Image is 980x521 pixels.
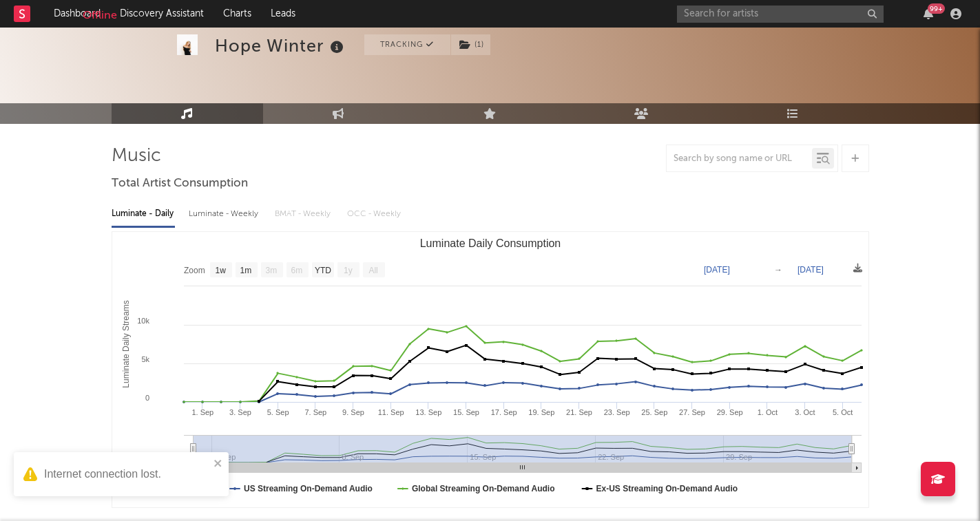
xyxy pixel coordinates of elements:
text: 3. Sep [229,408,251,416]
span: Total Artist Consumption [112,176,248,192]
div: Internet connection lost. [44,466,209,482]
text: 3. Oct [795,408,815,416]
div: Hope Winter [215,34,347,57]
span: ( 1 ) [450,34,491,55]
button: Tracking [364,34,450,55]
text: 3m [265,266,277,275]
svg: Luminate Daily Consumption [112,232,868,507]
text: 15. Sep [453,408,479,416]
text: [DATE] [704,265,730,275]
button: close [213,458,223,471]
input: Search by song name or URL [667,153,812,164]
text: 29. Sep [716,408,742,416]
text: Ex-US Streaming On-Demand Audio [596,484,738,493]
text: Zoom [184,266,205,275]
text: 13. Sep [415,408,441,416]
input: Search for artists [677,6,884,23]
text: 27. Sep [679,408,705,416]
text: 11. Sep [377,408,404,416]
text: 23. Sep [603,408,629,416]
text: 25. Sep [641,408,667,416]
text: Luminate Daily Streams [121,300,130,387]
text: YTD [314,266,331,275]
text: Global Streaming On-Demand Audio [411,484,554,493]
div: 99 + [928,3,945,14]
text: Luminate Daily Consumption [419,237,561,249]
text: 5. Sep [267,408,289,416]
text: 5. Oct [832,408,852,416]
text: 1y [344,266,353,275]
text: 1w [215,266,226,275]
text: [DATE] [797,265,824,275]
text: 7. Sep [304,408,326,416]
button: 99+ [924,8,933,19]
text: 17. Sep [490,408,517,416]
button: (1) [451,34,490,55]
text: US Streaming On-Demand Audio [244,484,373,493]
text: 0 [145,394,149,402]
text: → [774,265,782,275]
div: Luminate - Daily [112,202,175,226]
div: Offline [83,6,117,24]
text: 19. Sep [528,408,554,416]
text: All [368,266,377,275]
text: 10k [137,317,149,325]
div: Luminate - Weekly [189,202,261,226]
text: 21. Sep [566,408,592,416]
text: 1. Oct [757,408,777,416]
text: 1. Sep [191,408,213,416]
text: 5k [141,355,149,363]
text: 1m [240,266,251,275]
text: 6m [291,266,302,275]
text: 9. Sep [342,408,364,416]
